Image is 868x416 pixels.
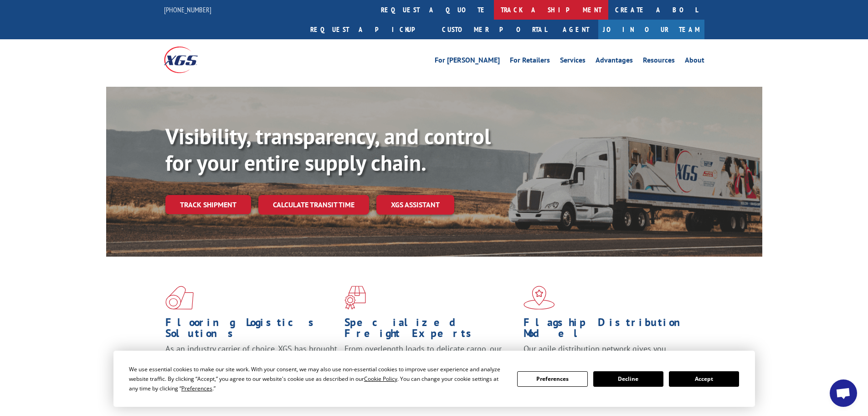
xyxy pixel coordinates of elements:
[165,195,251,214] a: Track shipment
[524,343,691,365] span: Our agile distribution network gives you nationwide inventory management on demand.
[129,364,506,393] div: We use essential cookies to make our site work. With your consent, we may also use non-essential ...
[303,20,435,39] a: Request a pickup
[643,57,675,67] a: Resources
[830,379,857,407] div: Open chat
[598,20,704,39] a: Join Our Team
[524,286,555,310] img: xgs-icon-flagship-distribution-model-red
[560,57,586,67] a: Services
[669,371,739,387] button: Accept
[685,57,704,67] a: About
[435,57,500,67] a: For [PERSON_NAME]
[164,5,211,14] a: [PHONE_NUMBER]
[165,317,338,343] h1: Flooring Logistics Solutions
[165,122,491,177] b: Visibility, transparency, and control for your entire supply chain.
[113,351,755,407] div: Cookie Consent Prompt
[593,371,663,387] button: Decline
[554,20,598,39] a: Agent
[524,317,696,343] h1: Flagship Distribution Model
[364,375,397,383] span: Cookie Policy
[165,286,194,310] img: xgs-icon-total-supply-chain-intelligence-red
[344,286,366,310] img: xgs-icon-focused-on-flooring-red
[517,371,587,387] button: Preferences
[376,195,454,215] a: XGS ASSISTANT
[344,317,517,343] h1: Specialized Freight Experts
[181,384,212,392] span: Preferences
[165,343,337,376] span: As an industry carrier of choice, XGS has brought innovation and dedication to flooring logistics...
[510,57,550,67] a: For Retailers
[435,20,554,39] a: Customer Portal
[258,195,369,215] a: Calculate transit time
[344,343,517,384] p: From overlength loads to delicate cargo, our experienced staff knows the best way to move your fr...
[596,57,633,67] a: Advantages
